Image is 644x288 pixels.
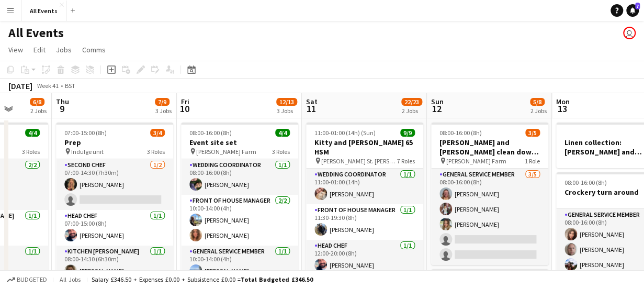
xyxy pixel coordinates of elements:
[401,98,422,106] span: 22/23
[635,3,640,9] span: 7
[430,103,444,115] span: 12
[397,157,415,165] span: 7 Roles
[147,148,165,156] span: 3 Roles
[304,103,318,115] span: 11
[25,129,40,137] span: 4/4
[33,45,46,54] span: Edit
[306,240,423,275] app-card-role: Head Chef1/112:00-20:00 (8h)[PERSON_NAME]
[306,204,423,240] app-card-role: Front of House Manager1/111:30-19:30 (8h)[PERSON_NAME]
[556,97,570,106] span: Mon
[525,157,540,165] span: 1 Role
[8,45,23,54] span: View
[530,98,545,106] span: 5/8
[196,148,256,156] span: [PERSON_NAME] Farm
[431,138,548,157] h3: [PERSON_NAME] and [PERSON_NAME] clean down AWF
[29,43,50,57] a: Edit
[56,159,173,210] app-card-role: Second Chef1/207:00-14:30 (7h30m)[PERSON_NAME]
[306,123,423,278] app-job-card: 11:00-01:00 (14h) (Sun)9/9Kitty and [PERSON_NAME] 65 HSM [PERSON_NAME] St. [PERSON_NAME]7 RolesWe...
[189,129,232,137] span: 08:00-16:00 (8h)
[5,274,49,285] button: Budgeted
[56,246,173,281] app-card-role: Kitchen [PERSON_NAME]1/108:00-14:30 (6h30m)[PERSON_NAME]
[56,210,173,246] app-card-role: Head Chef1/107:00-15:00 (8h)[PERSON_NAME]
[64,129,107,137] span: 07:00-15:00 (8h)
[17,276,47,283] span: Budgeted
[150,129,165,137] span: 3/4
[181,123,298,278] app-job-card: 08:00-16:00 (8h)4/4Event site set [PERSON_NAME] Farm3 RolesWedding Coordinator1/108:00-16:00 (8h)...
[181,246,298,281] app-card-role: General service member1/110:00-14:00 (4h)[PERSON_NAME]
[439,129,482,137] span: 08:00-16:00 (8h)
[179,103,189,115] span: 10
[30,98,44,106] span: 6/8
[402,107,422,115] div: 2 Jobs
[277,107,297,115] div: 3 Jobs
[626,4,639,17] a: 7
[4,43,27,57] a: View
[56,123,173,278] app-job-card: 07:00-15:00 (8h)3/4Prep Indulge unit3 RolesSecond Chef1/207:00-14:30 (7h30m)[PERSON_NAME] Head Ch...
[623,27,636,39] app-user-avatar: Lucy Hinks
[92,275,313,283] div: Salary £346.50 + Expenses £0.00 + Subsistence £0.00 =
[321,157,397,165] span: [PERSON_NAME] St. [PERSON_NAME]
[276,98,297,106] span: 12/13
[564,179,607,186] span: 08:00-16:00 (8h)
[306,138,423,157] h3: Kitty and [PERSON_NAME] 65 HSM
[181,138,298,147] h3: Event site set
[52,43,76,57] a: Jobs
[306,97,318,106] span: Sat
[181,97,189,106] span: Fri
[56,138,173,147] h3: Prep
[78,43,110,57] a: Comms
[56,97,69,106] span: Thu
[431,97,444,106] span: Sun
[272,148,290,156] span: 3 Roles
[71,148,104,156] span: Indulge unit
[525,129,540,137] span: 3/5
[8,25,64,41] h1: All Events
[56,45,72,54] span: Jobs
[155,107,172,115] div: 3 Jobs
[530,107,547,115] div: 2 Jobs
[431,169,548,265] app-card-role: General service member3/508:00-16:00 (8h)[PERSON_NAME][PERSON_NAME][PERSON_NAME]
[82,45,106,54] span: Comms
[21,1,66,21] button: All Events
[22,148,40,156] span: 3 Roles
[30,107,47,115] div: 2 Jobs
[58,275,83,283] span: All jobs
[181,159,298,195] app-card-role: Wedding Coordinator1/108:00-16:00 (8h)[PERSON_NAME]
[400,129,415,137] span: 9/9
[306,169,423,204] app-card-role: Wedding Coordinator1/111:00-01:00 (14h)[PERSON_NAME]
[155,98,170,106] span: 7/9
[314,129,376,137] span: 11:00-01:00 (14h) (Sun)
[35,82,61,90] span: Week 41
[8,81,32,91] div: [DATE]
[65,82,75,90] div: BST
[241,275,313,283] span: Total Budgeted £346.50
[555,103,570,115] span: 13
[446,157,506,165] span: [PERSON_NAME] Farm
[181,195,298,246] app-card-role: Front of House Manager2/210:00-14:00 (4h)[PERSON_NAME][PERSON_NAME]
[275,129,290,137] span: 4/4
[431,123,548,265] app-job-card: 08:00-16:00 (8h)3/5[PERSON_NAME] and [PERSON_NAME] clean down AWF [PERSON_NAME] Farm1 RoleGeneral...
[54,103,69,115] span: 9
